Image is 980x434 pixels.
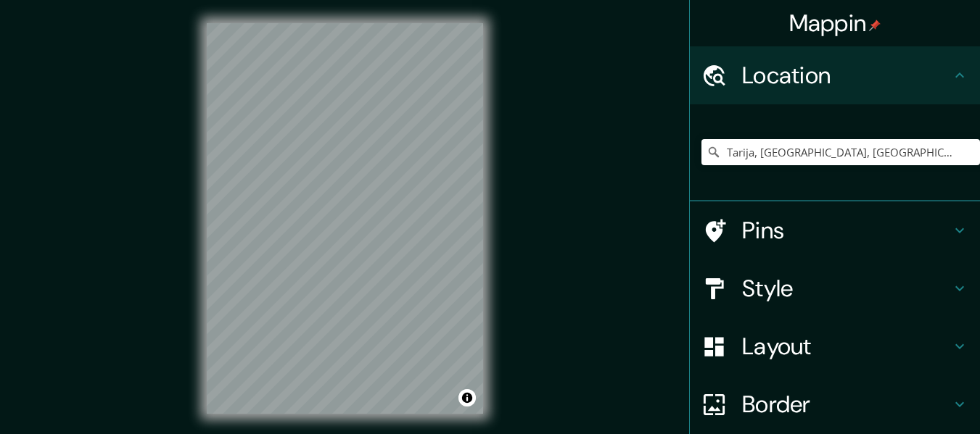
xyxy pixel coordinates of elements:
[690,201,980,259] div: Pins
[690,317,980,375] div: Layout
[742,216,951,245] h4: Pins
[742,61,951,90] h4: Location
[207,23,483,414] canvas: Map
[458,389,476,406] button: Toggle attribution
[742,274,951,303] h4: Style
[742,390,951,419] h4: Border
[690,46,980,104] div: Location
[690,375,980,433] div: Border
[690,259,980,317] div: Style
[789,9,881,38] h4: Mappin
[742,332,951,361] h4: Layout
[701,139,980,165] input: Pick your city or area
[869,20,881,31] img: pin-icon.png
